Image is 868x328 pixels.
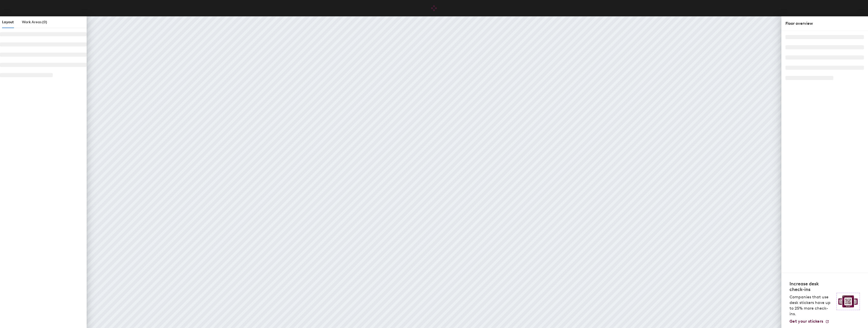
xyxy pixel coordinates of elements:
div: Floor overview [785,20,864,27]
p: Companies that use desk stickers have up to 25% more check-ins. [790,294,833,317]
img: Sticker logo [836,293,860,310]
span: Work Areas (0) [22,20,47,24]
span: Layout [2,20,14,24]
h4: Increase desk check-ins [790,281,833,292]
span: Get your stickers [790,319,823,324]
a: Get your stickers [790,319,829,324]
